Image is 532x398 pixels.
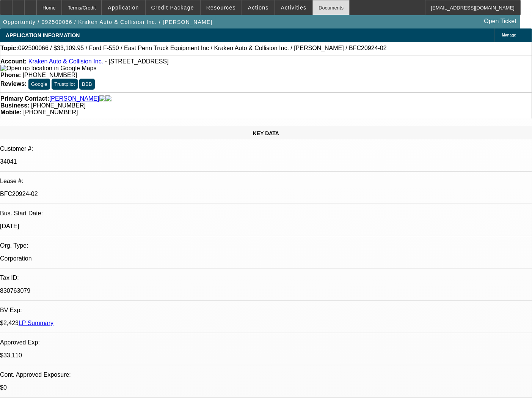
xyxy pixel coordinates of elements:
[31,102,86,109] span: [PHONE_NUMBER]
[3,19,213,25] span: Opportunity / 092500066 / Kraken Auto & Collision Inc. / [PERSON_NAME]
[0,95,49,102] strong: Primary Contact:
[102,0,144,15] button: Application
[502,33,516,37] span: Manage
[6,32,80,38] span: APPLICATION INFORMATION
[105,95,111,102] img: linkedin-icon.png
[19,320,53,326] a: LP Summary
[0,65,96,72] img: Open up location in Google Maps
[79,79,95,90] button: BBB
[0,109,22,115] strong: Mobile:
[99,95,105,102] img: facebook-icon.png
[248,5,269,11] span: Actions
[108,5,139,11] span: Application
[23,72,77,78] span: [PHONE_NUMBER]
[52,79,77,90] button: Trustpilot
[206,5,236,11] span: Resources
[105,58,169,65] span: - [STREET_ADDRESS]
[281,5,307,11] span: Activities
[0,81,27,87] strong: Reviews:
[0,58,27,65] strong: Account:
[253,130,279,136] span: KEY DATA
[242,0,275,15] button: Actions
[0,102,29,109] strong: Business:
[275,0,312,15] button: Activities
[481,15,519,28] a: Open Ticket
[49,95,99,102] a: [PERSON_NAME]
[0,72,21,78] strong: Phone:
[201,0,242,15] button: Resources
[28,79,50,90] button: Google
[0,45,18,52] strong: Topic:
[151,5,194,11] span: Credit Package
[0,65,96,71] a: View Google Maps
[28,58,103,65] a: Kraken Auto & Collision Inc.
[146,0,200,15] button: Credit Package
[23,109,78,115] span: [PHONE_NUMBER]
[18,45,387,52] span: 092500066 / $33,109.95 / Ford F-550 / East Penn Truck Equipment Inc / Kraken Auto & Collision Inc...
